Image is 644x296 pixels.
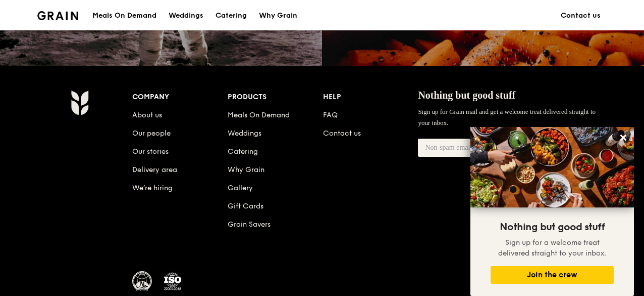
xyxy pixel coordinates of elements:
[132,111,162,119] a: About us
[163,1,209,31] a: Weddings
[228,111,290,119] a: Meals On Demand
[71,90,88,115] img: Grain
[418,90,515,101] span: Nothing but good stuff
[132,129,171,138] a: Our people
[418,139,530,157] input: Non-spam email address
[555,1,607,31] a: Contact us
[259,1,297,31] div: Why Grain
[132,147,169,156] a: Our stories
[498,238,606,258] span: Sign up for a welcome treat delivered straight to your inbox.
[228,147,258,156] a: Catering
[132,165,177,174] a: Delivery area
[169,1,203,31] div: Weddings
[132,90,228,104] div: Company
[163,271,183,291] img: ISO Certified
[132,184,173,192] a: We’re hiring
[228,90,323,104] div: Products
[37,11,78,20] img: Grain
[323,111,338,119] a: FAQ
[132,271,152,291] img: MUIS Halal Certified
[228,220,271,229] a: Grain Savers
[418,108,596,126] span: Sign up for Grain mail and get a welcome treat delivered straight to your inbox.
[228,165,264,174] a: Why Grain
[92,1,156,31] div: Meals On Demand
[228,202,263,210] a: Gift Cards
[228,184,253,192] a: Gallery
[216,1,247,31] div: Catering
[228,129,261,138] a: Weddings
[500,221,605,233] span: Nothing but good stuff
[209,1,253,31] a: Catering
[491,266,614,284] button: Join the crew
[323,129,361,138] a: Contact us
[470,127,634,207] img: DSC07876-Edit02-Large.jpeg
[323,90,418,104] div: Help
[615,130,631,146] button: Close
[253,1,303,31] a: Why Grain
